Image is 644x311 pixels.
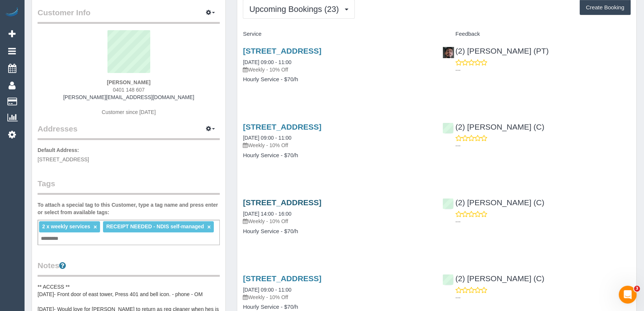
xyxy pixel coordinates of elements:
a: × [94,224,97,230]
a: [STREET_ADDRESS] [243,274,321,283]
legend: Customer Info [38,7,220,24]
h4: Service [243,31,431,37]
img: Automaid Logo [4,7,19,18]
label: Default Address: [38,146,79,154]
p: --- [455,294,631,301]
p: --- [455,218,631,225]
a: [DATE] 09:00 - 11:00 [243,135,291,141]
a: [STREET_ADDRESS] [243,47,321,55]
a: [PERSON_NAME][EMAIL_ADDRESS][DOMAIN_NAME] [63,94,194,100]
a: [STREET_ADDRESS] [243,198,321,207]
a: (2) [PERSON_NAME] (C) [442,198,544,207]
a: (2) [PERSON_NAME] (C) [442,123,544,131]
iframe: Intercom live chat [619,286,637,304]
h4: Hourly Service - $70/h [243,304,431,310]
span: 3 [634,286,640,292]
p: Weekly - 10% Off [243,293,431,301]
p: Weekly - 10% Off [243,66,431,73]
img: (2) Reggy Cogulet (PT) [443,47,454,58]
p: Weekly - 10% Off [243,142,431,149]
h4: Feedback [442,31,631,37]
a: [STREET_ADDRESS] [243,123,321,131]
a: (2) [PERSON_NAME] (PT) [442,47,549,55]
a: [DATE] 14:00 - 16:00 [243,211,291,217]
legend: Tags [38,178,220,195]
a: [DATE] 09:00 - 11:00 [243,59,291,65]
h4: Hourly Service - $70/h [243,228,431,235]
a: [DATE] 09:00 - 11:00 [243,287,291,293]
span: Customer since [DATE] [102,109,156,115]
a: (2) [PERSON_NAME] (C) [442,274,544,283]
strong: [PERSON_NAME] [107,79,150,85]
legend: Notes [38,260,220,277]
p: --- [455,66,631,74]
h4: Hourly Service - $70/h [243,152,431,159]
a: × [207,224,210,230]
span: RECEIPT NEEDED - NDIS self-managed [106,223,204,229]
p: Weekly - 10% Off [243,218,431,225]
label: To attach a special tag to this Customer, type a tag name and press enter or select from availabl... [38,201,220,216]
span: 0401 148 607 [113,87,145,93]
span: [STREET_ADDRESS] [38,156,89,162]
span: Upcoming Bookings (23) [249,4,342,14]
span: 2 x weekly services [42,223,90,229]
p: --- [455,142,631,149]
h4: Hourly Service - $70/h [243,76,431,83]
